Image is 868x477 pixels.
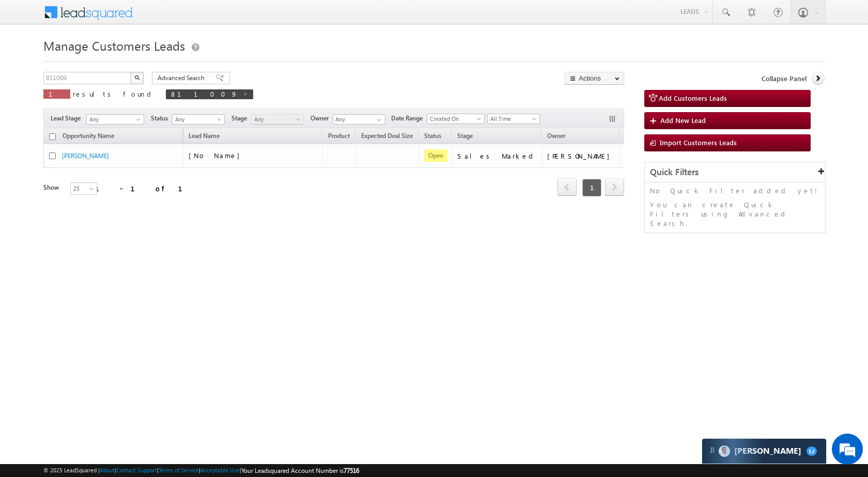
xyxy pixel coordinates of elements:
p: You can create Quick Filters using Advanced Search. [650,200,820,228]
span: Manage Customers Leads [43,37,185,54]
span: prev [557,178,577,196]
span: Collapse Panel [762,74,807,83]
span: Product [328,132,350,140]
span: Owner [547,132,565,140]
span: 25 [71,184,98,193]
span: 77516 [344,467,359,474]
span: Your Leadsquared Account Number is [241,467,359,474]
span: Expected Deal Size [361,132,413,140]
span: © 2025 LeadSquared | | | | | [43,466,359,475]
span: Created On [427,114,481,124]
span: Date Range [391,114,427,123]
input: Type to Search [333,114,385,125]
span: Advanced Search [158,73,208,83]
span: Owner [311,114,333,123]
span: Any [87,115,141,124]
a: Status [419,130,446,144]
div: Show [43,183,62,192]
a: Contact Support [116,467,157,473]
p: No Quick Filter added yet! [650,186,820,195]
a: Created On [427,114,485,124]
a: Expected Deal Size [356,130,418,144]
a: Stage [452,130,478,144]
a: Any [172,114,225,125]
span: results found [73,89,155,98]
img: carter-drag [708,446,717,454]
button: Actions [565,72,624,85]
a: 25 [70,182,97,195]
span: All Time [488,114,537,124]
span: next [605,178,624,196]
a: Opportunity Name [57,130,119,144]
span: Lead Name [183,130,225,144]
div: Sales Marked [457,151,537,161]
span: 1 [582,179,601,196]
a: All Time [487,114,540,124]
span: Import Customers Leads [660,138,737,147]
a: Terms of Service [159,467,199,473]
span: 12 [807,447,817,456]
div: [PERSON_NAME] [547,151,615,161]
span: Add Customers Leads [659,94,727,102]
div: Quick Filters [645,162,825,182]
div: carter-dragCarter[PERSON_NAME]12 [702,438,827,464]
span: 811009 [171,89,238,98]
span: Status [151,114,172,123]
span: Stage [231,114,251,123]
a: About [100,467,115,473]
span: Open [424,149,447,162]
a: Show All Items [371,115,384,125]
a: Acceptable Use [200,467,240,473]
a: Any [86,114,144,125]
a: prev [557,179,577,196]
div: 1 - 1 of 1 [95,182,195,194]
a: next [605,179,624,196]
span: Any [173,115,222,124]
span: 1 [49,89,65,98]
a: [PERSON_NAME] [62,152,109,160]
img: Search [134,75,139,80]
input: Check all records [49,133,56,140]
span: Actions [620,130,651,143]
span: [No Name] [189,151,245,160]
span: Add New Lead [660,116,706,125]
span: Any [252,115,301,124]
a: Any [251,114,304,125]
span: Lead Stage [51,114,85,123]
span: Opportunity Name [63,132,114,140]
span: Stage [457,132,473,140]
